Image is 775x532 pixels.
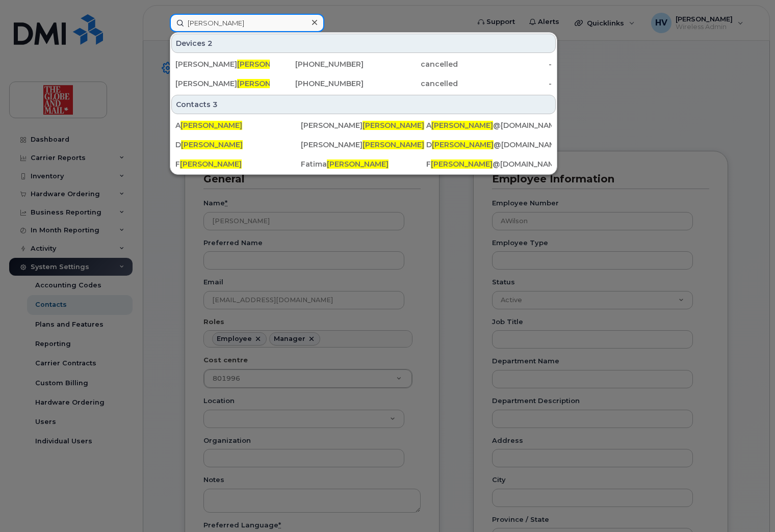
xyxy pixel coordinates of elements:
[175,78,270,89] div: [PERSON_NAME]
[171,116,556,135] a: A[PERSON_NAME][PERSON_NAME][PERSON_NAME]A[PERSON_NAME]@[DOMAIN_NAME]
[180,159,242,169] span: [PERSON_NAME]
[175,120,301,130] div: A
[181,140,243,149] span: [PERSON_NAME]
[171,95,556,114] div: Contacts
[364,59,458,69] div: cancelled
[426,140,552,150] div: D @[DOMAIN_NAME]
[431,159,493,169] span: [PERSON_NAME]
[175,59,270,69] div: [PERSON_NAME]
[363,140,424,149] span: [PERSON_NAME]
[458,59,552,69] div: -
[432,140,494,149] span: [PERSON_NAME]
[301,120,426,130] div: [PERSON_NAME]
[458,78,552,89] div: -
[180,121,242,130] span: [PERSON_NAME]
[363,121,424,130] span: [PERSON_NAME]
[175,159,301,169] div: F
[171,74,556,93] a: [PERSON_NAME][PERSON_NAME][PHONE_NUMBER]cancelled-
[426,120,552,130] div: A @[DOMAIN_NAME]
[301,159,426,169] div: Fatima
[237,79,299,88] span: [PERSON_NAME]
[431,121,493,130] span: [PERSON_NAME]
[171,136,556,154] a: D[PERSON_NAME][PERSON_NAME][PERSON_NAME]D[PERSON_NAME]@[DOMAIN_NAME]
[301,140,426,150] div: [PERSON_NAME]
[270,59,364,69] div: [PHONE_NUMBER]
[327,159,389,169] span: [PERSON_NAME]
[171,55,556,73] a: [PERSON_NAME][PERSON_NAME][PHONE_NUMBER]cancelled-
[171,34,556,53] div: Devices
[175,140,301,150] div: D
[213,99,218,110] span: 3
[208,38,213,48] span: 2
[364,78,458,89] div: cancelled
[270,78,364,89] div: [PHONE_NUMBER]
[171,155,556,173] a: F[PERSON_NAME]Fatima[PERSON_NAME]F[PERSON_NAME]@[DOMAIN_NAME]
[426,159,552,169] div: F @[DOMAIN_NAME]
[237,60,299,69] span: [PERSON_NAME]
